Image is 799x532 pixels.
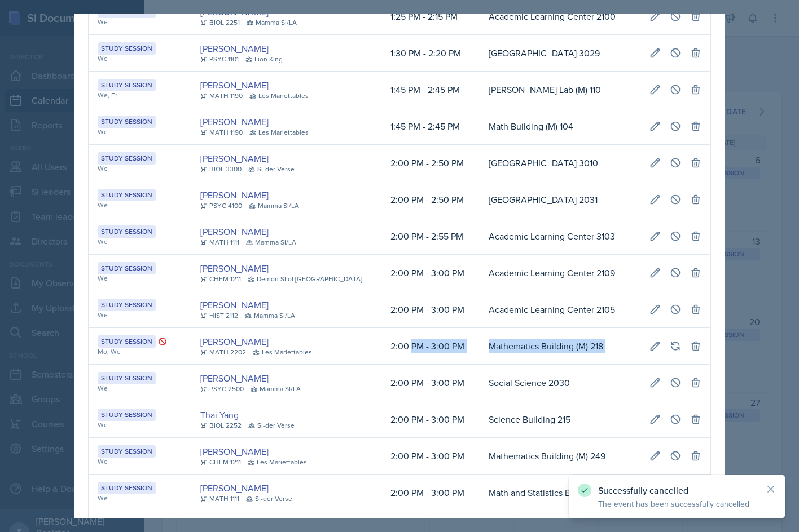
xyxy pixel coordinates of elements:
[98,310,182,320] div: We
[98,409,156,421] div: Study Session
[381,401,480,438] td: 2:00 PM - 3:00 PM
[200,17,240,28] div: BIOL 2251
[98,299,156,311] div: Study Session
[98,127,182,137] div: We
[480,328,640,365] td: Mathematics Building (M) 218
[480,145,640,181] td: [GEOGRAPHIC_DATA] 3010
[200,42,269,55] a: [PERSON_NAME]
[98,79,156,91] div: Study Session
[249,201,299,211] div: Mamma SI/LA
[98,273,182,283] div: We
[480,218,640,255] td: Academic Learning Center 3103
[245,54,283,64] div: Lion King
[200,115,269,128] a: [PERSON_NAME]
[98,420,182,430] div: We
[200,188,269,202] a: [PERSON_NAME]
[480,72,640,108] td: [PERSON_NAME] Lab (M) 110
[200,408,239,422] a: Thai Yang
[200,274,241,284] div: CHEM 1211
[98,493,182,503] div: We
[98,152,156,165] div: Study Session
[381,328,480,365] td: 2:00 PM - 3:00 PM
[249,127,309,138] div: Les Mariettables
[98,54,182,64] div: We
[200,164,242,174] div: BIOL 3300
[381,72,480,108] td: 1:45 PM - 2:45 PM
[381,145,480,181] td: 2:00 PM - 2:50 PM
[98,347,182,357] div: Mo, We
[200,237,239,247] div: MATH 1111
[98,335,156,348] div: Study Session
[247,17,297,28] div: Mamma SI/LA
[98,225,156,238] div: Study Session
[98,200,182,210] div: We
[98,189,156,201] div: Study Session
[98,372,156,384] div: Study Session
[200,78,269,92] a: [PERSON_NAME]
[249,91,309,101] div: Les Mariettables
[200,311,238,321] div: HIST 2112
[480,291,640,328] td: Academic Learning Center 2105
[480,181,640,218] td: [GEOGRAPHIC_DATA] 2031
[480,108,640,145] td: Math Building (M) 104
[200,384,244,394] div: PSYC 2500
[98,262,156,274] div: Study Session
[246,237,296,247] div: Mamma SI/LA
[248,420,295,431] div: SI-der Verse
[98,237,182,247] div: We
[253,347,312,357] div: Les Mariettables
[200,494,239,504] div: MATH 1111
[200,201,242,211] div: PSYC 4100
[381,475,480,511] td: 2:00 PM - 3:00 PM
[200,457,241,467] div: CHEM 1211
[98,116,156,128] div: Study Session
[200,371,269,385] a: [PERSON_NAME]
[381,291,480,328] td: 2:00 PM - 3:00 PM
[200,347,246,357] div: MATH 2202
[248,274,362,284] div: Demon SI of [GEOGRAPHIC_DATA]
[98,17,182,27] div: We
[98,482,156,494] div: Study Session
[381,255,480,291] td: 2:00 PM - 3:00 PM
[251,384,301,394] div: Mamma SI/LA
[598,498,756,509] p: The event has been successfully cancelled
[200,420,242,431] div: BIOL 2252
[381,365,480,401] td: 2:00 PM - 3:00 PM
[98,445,156,458] div: Study Session
[98,42,156,55] div: Study Session
[200,54,239,64] div: PSYC 1101
[248,164,295,174] div: SI-der Verse
[246,494,292,504] div: SI-der Verse
[98,456,182,467] div: We
[200,225,269,238] a: [PERSON_NAME]
[200,335,269,348] a: [PERSON_NAME]
[200,127,243,138] div: MATH 1190
[598,485,756,496] p: Successfully cancelled
[480,365,640,401] td: Social Science 2030
[245,311,295,321] div: Mamma SI/LA
[200,445,269,458] a: [PERSON_NAME]
[381,218,480,255] td: 2:00 PM - 2:55 PM
[381,438,480,475] td: 2:00 PM - 3:00 PM
[248,457,307,467] div: Les Mariettables
[480,35,640,72] td: [GEOGRAPHIC_DATA] 3029
[480,475,640,511] td: Math and Statistics Building 113
[381,35,480,72] td: 1:30 PM - 2:20 PM
[480,438,640,475] td: Mathematics Building (M) 249
[480,401,640,438] td: Science Building 215
[200,298,269,312] a: [PERSON_NAME]
[381,181,480,218] td: 2:00 PM - 2:50 PM
[381,108,480,145] td: 1:45 PM - 2:45 PM
[200,152,269,165] a: [PERSON_NAME]
[200,481,269,495] a: [PERSON_NAME]
[200,261,269,275] a: [PERSON_NAME]
[480,255,640,291] td: Academic Learning Center 2109
[200,91,243,101] div: MATH 1190
[98,383,182,393] div: We
[98,90,182,100] div: We, Fr
[98,163,182,174] div: We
